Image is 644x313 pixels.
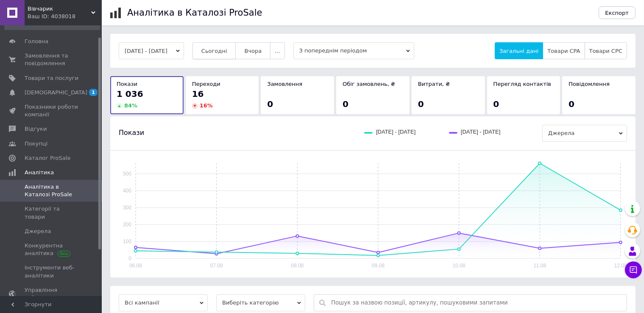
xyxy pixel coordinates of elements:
span: Виберіть категорію [216,294,305,311]
span: Інструменти веб-аналітики [25,264,78,279]
button: ... [270,42,284,59]
span: Загальні дані [499,48,538,54]
button: Вчора [235,42,270,59]
span: Головна [25,38,48,45]
text: 09.08 [372,263,385,269]
span: Обіг замовлень, ₴ [343,81,395,87]
span: Джерела [542,125,627,142]
span: 1 036 [117,89,143,99]
button: Сьогодні [192,42,236,59]
span: 16 [192,89,204,99]
span: ... [275,48,280,54]
span: Каталог ProSale [25,154,70,162]
span: 0 [343,99,348,109]
text: 11.08 [533,263,546,269]
span: 1 [89,89,98,96]
text: 08.08 [291,263,304,269]
button: Експорт [599,6,636,19]
span: Покази [119,128,144,137]
span: 16 % [200,102,213,109]
span: Покази [117,81,137,87]
h1: Аналітика в Каталозі ProSale [127,8,262,18]
span: Джерела [25,228,51,235]
text: 12.08 [614,263,627,269]
span: Категорії та товари [25,205,78,220]
span: Всі кампанії [119,294,208,311]
span: [DEMOGRAPHIC_DATA] [25,89,87,96]
text: 300 [123,205,131,211]
text: 07.08 [210,263,223,269]
text: 100 [123,239,131,244]
text: 06.08 [129,263,142,269]
text: 10.08 [453,263,466,269]
span: Аналітика [25,169,54,176]
span: 0 [418,99,424,109]
span: Вчора [244,48,262,54]
span: Перегляд контактів [493,81,552,87]
span: 0 [569,99,574,109]
span: 0 [493,99,499,109]
span: Відгуки [25,125,47,133]
span: Товари CPC [589,48,622,54]
span: Витрати, ₴ [418,81,450,87]
span: Вівчарик [28,5,91,13]
text: 0 [128,255,131,261]
span: Конкурентна аналітика [25,242,78,257]
span: Покупці [25,140,47,148]
button: Чат з покупцем [625,261,642,278]
span: Управління сайтом [25,286,78,302]
text: 400 [123,188,131,194]
button: Товари CPA [543,42,585,59]
span: Товари CPA [547,48,580,54]
button: Загальні дані [495,42,543,59]
text: 200 [123,222,131,228]
span: 0 [267,99,273,109]
div: Ваш ID: 4038018 [28,13,102,20]
text: 500 [123,171,131,177]
span: Замовлення [267,81,302,87]
span: 84 % [124,102,137,109]
input: Пошук за назвою позиції, артикулу, пошуковими запитами [331,295,622,311]
span: Переходи [192,81,220,87]
button: Товари CPC [585,42,627,59]
span: Товари та послуги [25,74,78,82]
span: Показники роботи компанії [25,103,78,118]
span: З попереднім періодом [293,42,414,59]
span: Експорт [605,10,629,16]
button: [DATE] - [DATE] [119,42,184,59]
span: Замовлення та повідомлення [25,52,78,67]
span: Сьогодні [201,48,227,54]
span: Повідомлення [569,81,610,87]
span: Аналітика в Каталозі ProSale [25,183,78,198]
